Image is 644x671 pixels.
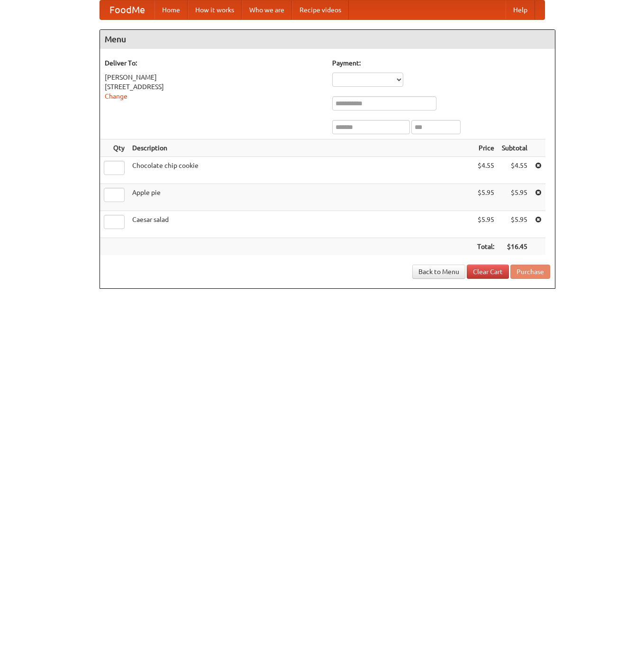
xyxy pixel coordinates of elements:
[128,157,473,184] td: Chocolate chip cookie
[292,0,349,19] a: Recipe videos
[412,265,465,279] a: Back to Menu
[128,211,473,238] td: Caesar salad
[498,238,531,256] th: $16.45
[498,211,531,238] td: $5.95
[100,30,555,49] h4: Menu
[100,0,154,19] a: FoodMe
[473,184,498,211] td: $5.95
[242,0,292,19] a: Who we are
[498,139,531,157] th: Subtotal
[506,0,535,19] a: Help
[188,0,242,19] a: How it works
[473,238,498,256] th: Total:
[105,82,323,92] div: [STREET_ADDRESS]
[128,184,473,211] td: Apple pie
[100,139,128,157] th: Qty
[498,157,531,184] td: $4.55
[105,58,323,68] h5: Deliver To:
[467,265,509,279] a: Clear Cart
[105,92,127,100] a: Change
[105,73,323,82] div: [PERSON_NAME]
[128,139,473,157] th: Description
[154,0,188,19] a: Home
[473,211,498,238] td: $5.95
[510,265,550,279] button: Purchase
[473,139,498,157] th: Price
[332,58,550,68] h5: Payment:
[473,157,498,184] td: $4.55
[498,184,531,211] td: $5.95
